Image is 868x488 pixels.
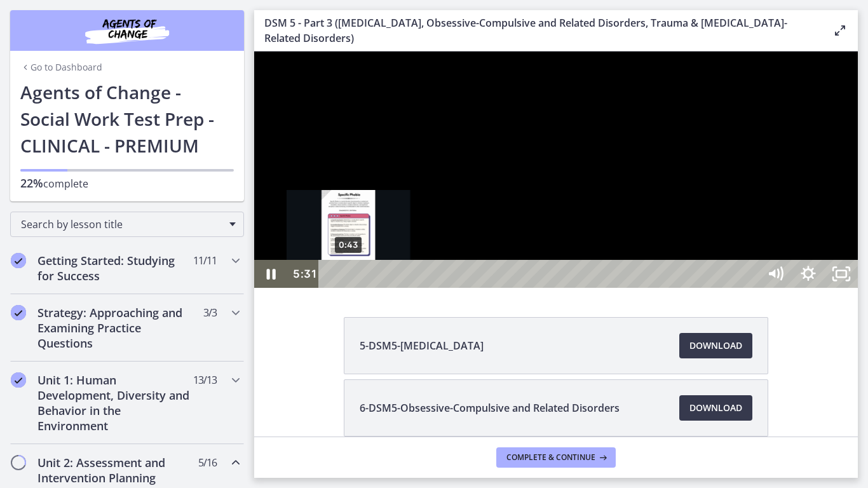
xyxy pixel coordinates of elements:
[51,15,203,46] img: Agents of Change
[37,372,193,433] h2: Unit 1: Human Development, Diversity and Behavior in the Environment
[538,208,571,236] button: Show settings menu
[689,400,742,416] span: Download
[679,395,752,421] a: Download
[11,372,26,388] i: Completed
[37,305,193,351] h2: Strategy: Approaching and Examining Practice Questions
[571,208,604,236] button: Unfullscreen
[264,15,812,46] h3: DSM 5 - Part 3 ([MEDICAL_DATA], Obsessive-Compulsive and Related Disorders, Trauma & [MEDICAL_DAT...
[496,447,616,468] button: Complete & continue
[20,79,234,159] h1: Agents of Change - Social Work Test Prep - CLINICAL - PREMIUM
[360,338,484,353] span: 5-DSM5-[MEDICAL_DATA]
[193,253,217,268] span: 11 / 11
[689,338,742,353] span: Download
[11,253,26,268] i: Completed
[37,455,193,485] h2: Unit 2: Assessment and Intervention Planning
[505,208,538,236] button: Mute
[20,175,234,191] p: complete
[10,212,244,237] div: Search by lesson title
[203,305,217,320] span: 3 / 3
[193,372,217,388] span: 13 / 13
[360,400,620,416] span: 6-DSM5-Obsessive-Compulsive and Related Disorders
[506,452,595,463] span: Complete & continue
[20,61,102,74] a: Go to Dashboard
[254,51,858,288] iframe: Video Lesson
[198,455,217,470] span: 5 / 16
[37,253,193,283] h2: Getting Started: Studying for Success
[11,305,26,320] i: Completed
[21,217,223,231] span: Search by lesson title
[20,175,43,191] span: 22%
[679,333,752,358] a: Download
